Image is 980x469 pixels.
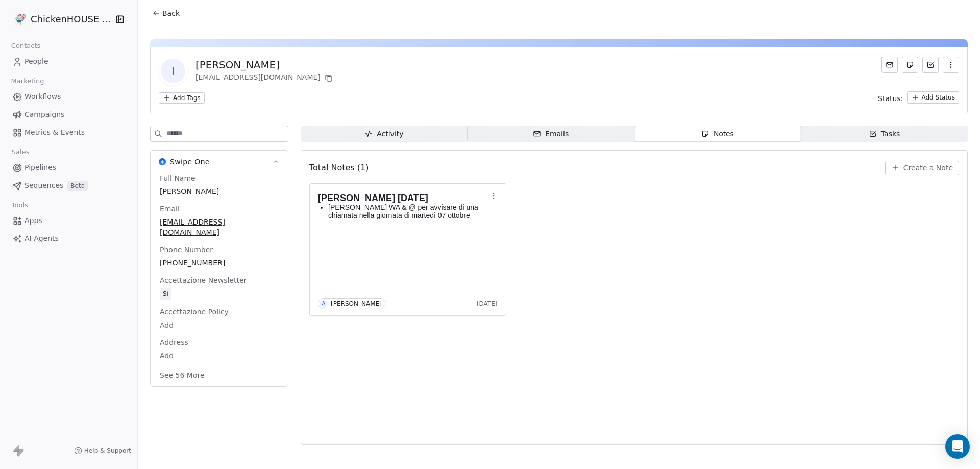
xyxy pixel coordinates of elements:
[24,162,56,173] span: Pipelines
[158,275,249,285] span: Accettazione Newsletter
[12,11,109,28] button: ChickenHOUSE snc
[903,163,953,173] span: Create a Note
[161,59,185,83] span: I
[160,186,279,196] span: [PERSON_NAME]
[331,300,382,307] div: [PERSON_NAME]
[8,106,129,123] a: Campaigns
[158,244,215,255] span: Phone Number
[885,161,959,175] button: Create a Note
[24,233,59,244] span: AI Agents
[8,53,129,70] a: People
[7,73,48,89] span: Marketing
[84,447,131,455] span: Help & Support
[24,180,63,191] span: Sequences
[7,198,32,213] span: Tools
[160,320,279,330] span: Add
[31,13,112,26] span: ChickenHOUSE snc
[163,289,168,299] div: Si
[158,337,190,348] span: Address
[159,92,205,104] button: Add Tags
[8,177,129,194] a: SequencesBeta
[7,144,34,160] span: Sales
[24,56,48,67] span: People
[7,38,45,54] span: Contacts
[158,173,198,183] span: Full Name
[318,193,487,203] h1: [PERSON_NAME] [DATE]
[364,129,403,139] div: Activity
[907,91,959,104] button: Add Status
[160,217,279,237] span: [EMAIL_ADDRESS][DOMAIN_NAME]
[158,204,182,214] span: Email
[945,434,970,459] div: Open Intercom Messenger
[151,151,288,173] button: Swipe OneSwipe One
[24,127,85,138] span: Metrics & Events
[159,158,166,165] img: Swipe One
[151,173,288,386] div: Swipe OneSwipe One
[8,159,129,176] a: Pipelines
[24,91,61,102] span: Workflows
[477,300,498,308] span: [DATE]
[67,181,88,191] span: Beta
[146,4,186,22] button: Back
[170,157,210,167] span: Swipe One
[74,447,131,455] a: Help & Support
[195,58,335,72] div: [PERSON_NAME]
[533,129,569,139] div: Emails
[158,307,231,317] span: Accettazione Policy
[309,162,369,174] span: Total Notes (1)
[195,72,335,84] div: [EMAIL_ADDRESS][DOMAIN_NAME]
[24,215,42,226] span: Apps
[322,300,326,308] div: A
[24,109,64,120] span: Campaigns
[8,88,129,105] a: Workflows
[328,203,487,219] p: [PERSON_NAME] WA & @ per avvisare di una chiamata nella giornata di martedì 07 ottobre
[160,258,279,268] span: [PHONE_NUMBER]
[8,230,129,247] a: AI Agents
[14,13,27,26] img: 4.jpg
[162,8,180,18] span: Back
[878,93,903,104] span: Status:
[869,129,900,139] div: Tasks
[8,212,129,229] a: Apps
[8,124,129,141] a: Metrics & Events
[160,351,279,361] span: Add
[154,366,211,384] button: See 56 More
